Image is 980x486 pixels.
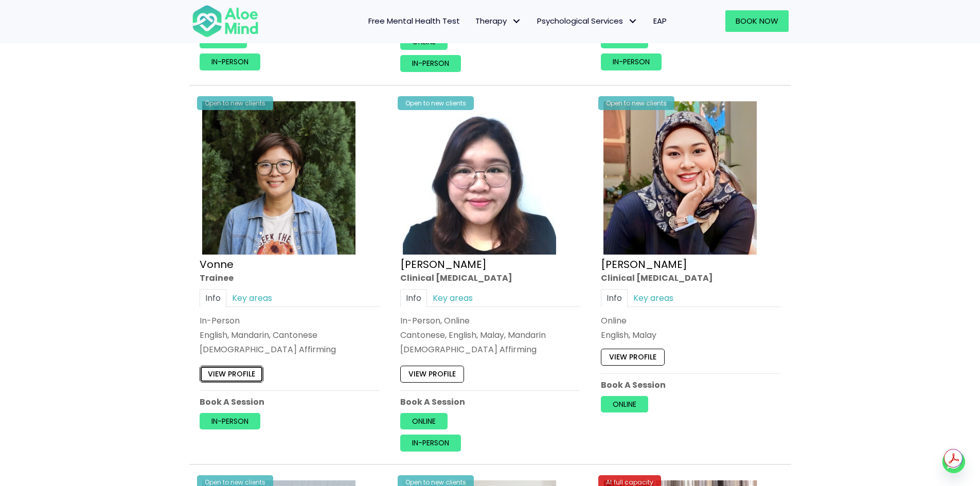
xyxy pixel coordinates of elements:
a: In-person [400,56,461,72]
p: English, Malay [601,329,781,341]
a: Online [601,396,648,412]
img: Yasmin Clinical Psychologist [603,101,757,255]
a: Psychological ServicesPsychological Services: submenu [529,10,646,32]
div: Open to new clients [598,96,674,110]
a: Info [400,289,427,307]
span: EAP [653,15,667,26]
img: Wei Shan_Profile-300×300 [403,101,556,255]
a: View profile [400,366,464,382]
a: In-person [400,435,461,451]
p: Book A Session [601,379,781,390]
img: Aloe mind Logo [192,4,259,38]
div: Trainee [200,272,380,283]
a: [PERSON_NAME] [400,257,487,271]
span: Psychological Services: submenu [626,14,640,29]
a: In-person [601,53,662,70]
img: Vonne Trainee [202,101,355,255]
a: Free Mental Health Test [361,10,468,32]
div: Open to new clients [398,96,474,110]
p: Book A Session [400,396,580,408]
a: Whatsapp [942,451,965,473]
p: Book A Session [200,396,380,408]
span: Book Now [736,15,778,26]
span: Psychological Services [537,15,638,26]
a: In-person [200,413,260,429]
div: Clinical [MEDICAL_DATA] [601,272,781,283]
a: In-person [200,53,260,70]
div: Online [601,315,781,327]
a: Online [400,413,448,429]
nav: Menu [272,10,674,32]
a: Book Now [725,10,789,32]
a: Key areas [628,289,679,307]
a: Info [601,289,628,307]
a: Info [200,289,226,307]
a: View profile [200,366,263,382]
div: In-Person [200,315,380,327]
span: Therapy: submenu [509,14,524,29]
a: Vonne [200,257,234,271]
p: English, Mandarin, Cantonese [200,329,380,341]
a: Key areas [427,289,478,307]
div: In-Person, Online [400,315,580,327]
span: Therapy [475,15,522,26]
div: Open to new clients [197,96,273,110]
div: [DEMOGRAPHIC_DATA] Affirming [200,344,380,355]
div: Clinical [MEDICAL_DATA] [400,272,580,283]
a: TherapyTherapy: submenu [468,10,529,32]
a: [PERSON_NAME] [601,257,687,271]
a: Key areas [226,289,278,307]
a: EAP [646,10,674,32]
a: View profile [601,349,665,365]
div: [DEMOGRAPHIC_DATA] Affirming [400,344,580,355]
p: Cantonese, English, Malay, Mandarin [400,329,580,341]
span: Free Mental Health Test [368,15,460,26]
